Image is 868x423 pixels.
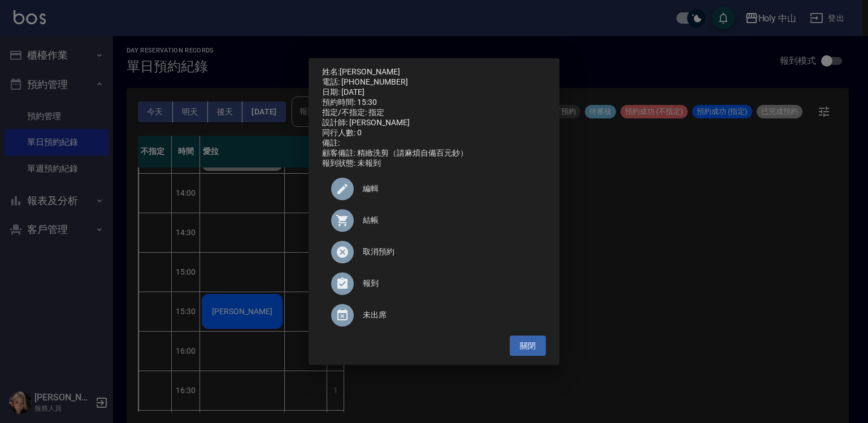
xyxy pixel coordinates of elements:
div: 日期: [DATE] [322,87,546,98]
div: 顧客備註: 精緻洗剪（請麻煩自備百元鈔） [322,148,546,158]
button: 關閉 [510,336,546,356]
div: 報到 [322,268,546,299]
div: 編輯 [322,173,546,205]
div: 電話: [PHONE_NUMBER] [322,77,546,87]
div: 指定/不指定: 指定 [322,108,546,118]
span: 報到 [363,277,537,289]
div: 同行人數: 0 [322,128,546,138]
div: 取消預約 [322,236,546,268]
div: 預約時間: 15:30 [322,98,546,108]
span: 編輯 [363,183,537,195]
span: 結帳 [363,214,537,226]
div: 備註: [322,138,546,148]
span: 取消預約 [363,246,537,258]
p: 姓名: [322,67,546,77]
div: 報到狀態: 未報到 [322,158,546,169]
div: 未出席 [322,299,546,331]
div: 設計師: [PERSON_NAME] [322,118,546,128]
span: 未出席 [363,309,537,321]
a: [PERSON_NAME] [340,67,400,76]
a: 結帳 [322,205,546,236]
